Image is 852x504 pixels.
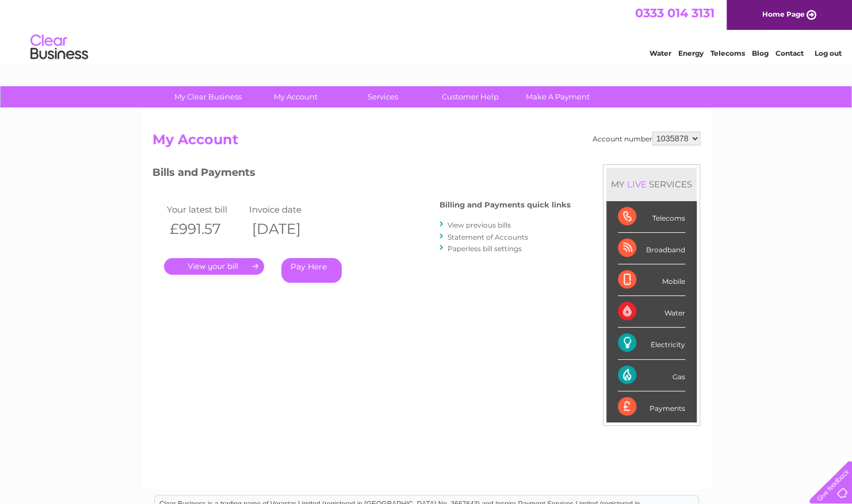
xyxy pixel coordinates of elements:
h3: Bills and Payments [152,164,571,184]
div: MY SERVICES [606,168,697,201]
a: . [164,258,264,275]
a: Telecoms [710,49,745,57]
div: Water [618,296,685,328]
a: My Account [248,86,343,107]
a: Energy [678,49,704,57]
a: Statement of Accounts [448,233,528,241]
td: Your latest bill [164,202,247,217]
a: 0333 014 3131 [635,6,715,20]
a: View previous bills [448,221,511,229]
div: Account number [593,132,700,145]
a: Customer Help [423,86,518,107]
a: Pay Here [281,258,342,283]
a: My Clear Business [161,86,255,107]
div: Telecoms [618,201,685,233]
th: [DATE] [246,217,329,241]
div: Payments [618,391,685,422]
h4: Billing and Payments quick links [440,201,571,209]
a: Log out [814,49,841,57]
a: Contact [775,49,804,57]
a: Services [335,86,430,107]
a: Water [649,49,671,57]
a: Make A Payment [510,86,605,107]
div: Clear Business is a trading name of Verastar Limited (registered in [GEOGRAPHIC_DATA] No. 3667643... [155,6,698,56]
div: LIVE [625,179,649,190]
div: Broadband [618,233,685,264]
a: Blog [752,49,769,57]
div: Mobile [618,264,685,296]
div: Electricity [618,328,685,359]
img: logo.png [30,30,89,65]
th: £991.57 [164,217,247,241]
h2: My Account [152,132,700,153]
a: Paperless bill settings [448,244,522,253]
td: Invoice date [246,202,329,217]
div: Gas [618,360,685,391]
